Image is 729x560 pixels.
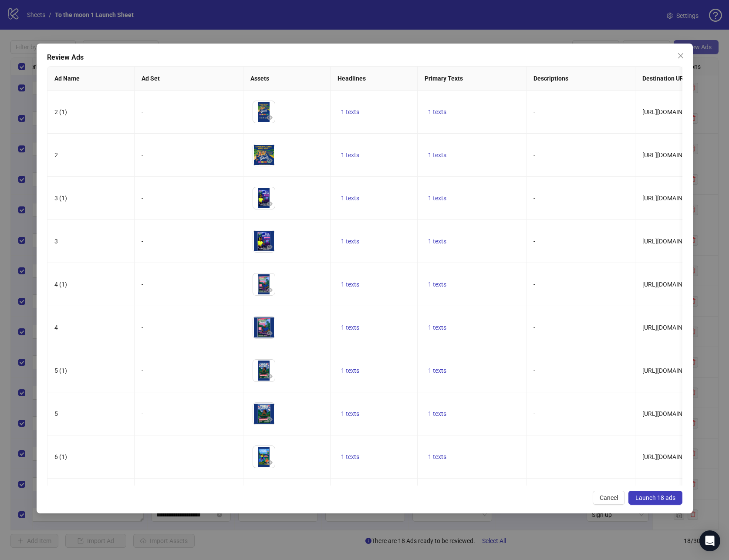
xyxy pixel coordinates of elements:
span: 4 [54,324,58,331]
button: Preview [264,328,275,338]
span: eye [267,459,273,466]
th: Descriptions [526,67,635,91]
span: 1 texts [341,152,359,159]
span: 1 texts [341,238,359,245]
span: 2 (1) [54,108,67,115]
span: 1 texts [428,238,446,245]
button: Preview [264,155,275,166]
button: 1 texts [425,193,450,203]
span: 2 [54,152,58,159]
span: - [533,108,535,115]
span: - [533,324,535,331]
img: Asset 1 [253,230,275,252]
button: Preview [264,285,275,295]
button: 1 texts [425,279,450,290]
span: [URL][DOMAIN_NAME] [642,281,704,288]
div: - [142,193,236,203]
div: Open Intercom Messenger [699,530,720,551]
span: 1 texts [428,410,446,417]
span: 3 (1) [54,195,67,202]
span: 1 texts [341,410,359,417]
span: - [533,195,535,202]
button: 1 texts [425,236,450,246]
div: - [142,323,236,332]
th: Ad Name [47,67,135,91]
button: Preview [264,457,275,468]
span: - [533,281,535,288]
button: Preview [264,199,275,209]
div: - [142,280,236,289]
button: 1 texts [337,107,363,117]
img: Asset 1 [253,403,275,425]
span: close [677,52,684,59]
span: 1 texts [341,195,359,202]
span: 1 texts [428,453,446,460]
span: eye [267,115,273,121]
div: - [142,150,236,160]
span: - [533,367,535,374]
button: Close [673,49,687,63]
div: - [142,452,236,462]
span: 1 texts [428,195,446,202]
button: 1 texts [337,150,363,160]
img: Asset 1 [253,360,275,381]
button: 1 texts [425,452,450,462]
th: Destination URL [635,67,722,91]
img: Asset 1 [253,101,275,123]
span: eye [267,416,273,422]
button: Preview [264,414,275,425]
span: 1 texts [341,108,359,115]
span: 1 texts [341,367,359,374]
span: [URL][DOMAIN_NAME] [642,324,704,331]
button: 1 texts [425,322,450,333]
button: 1 texts [337,452,363,462]
div: - [142,236,236,246]
button: 1 texts [337,193,363,203]
span: eye [267,287,273,293]
div: - [142,409,236,418]
button: 1 texts [425,107,450,117]
img: Asset 1 [253,273,275,295]
span: [URL][DOMAIN_NAME] [642,367,704,374]
span: [URL][DOMAIN_NAME] [642,195,704,202]
th: Assets [243,67,331,91]
button: 1 texts [337,236,363,246]
span: [URL][DOMAIN_NAME] [642,108,704,115]
span: 5 (1) [54,367,67,374]
th: Ad Set [135,67,243,91]
span: eye [267,244,273,250]
th: Headlines [331,67,418,91]
img: Asset 1 [253,446,275,468]
span: 3 [54,238,58,245]
button: Launch 18 ads [628,491,682,505]
button: 1 texts [337,322,363,333]
div: - [142,366,236,375]
span: 1 texts [341,281,359,288]
span: eye [267,330,273,336]
div: - [142,107,236,117]
span: [URL][DOMAIN_NAME] [642,238,704,245]
img: Asset 1 [253,187,275,209]
img: Asset 1 [253,317,275,338]
span: 4 (1) [54,281,67,288]
span: [URL][DOMAIN_NAME] [642,152,704,159]
span: Cancel [599,494,618,501]
th: Primary Texts [418,67,526,91]
button: Preview [264,112,275,123]
span: 6 (1) [54,453,67,460]
span: eye [267,373,273,379]
span: 1 texts [341,324,359,331]
button: Preview [264,242,275,252]
span: [URL][DOMAIN_NAME] [642,410,704,417]
button: 1 texts [337,365,363,376]
button: 1 texts [425,365,450,376]
button: 1 texts [425,408,450,419]
button: 1 texts [425,150,450,160]
span: [URL][DOMAIN_NAME] [642,453,704,460]
span: - [533,453,535,460]
span: 1 texts [428,367,446,374]
span: 1 texts [428,324,446,331]
span: 5 [54,410,58,417]
button: Preview [264,371,275,381]
img: Asset 1 [253,144,275,166]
